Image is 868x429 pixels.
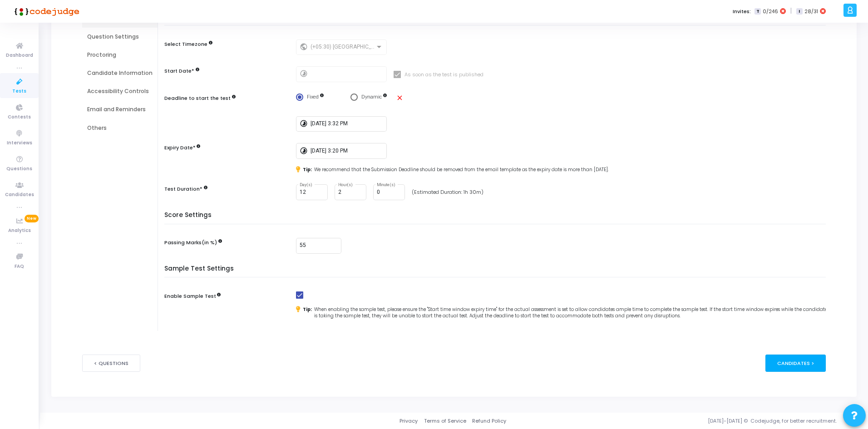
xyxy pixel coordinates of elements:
a: Privacy [399,417,418,425]
span: I [796,8,802,15]
span: Contests [8,113,31,121]
div: We recommend that the Submission Deadline should be removed from the email template as the expiry... [296,167,830,173]
div: When enabling the sample test, please ensure the "Start time window expiry time" for the actual a... [296,306,830,320]
span: 0/246 [763,8,778,15]
label: Invites: [733,8,751,15]
span: New [25,215,39,222]
span: Interviews [7,139,32,147]
div: [DATE]-[DATE] © Codejudge, for better recruitment. [506,417,857,425]
label: Start Date* [164,67,194,75]
mat-icon: close [396,94,404,102]
label: Deadline to start the test [164,94,231,102]
div: Others [87,124,153,132]
span: Analytics [8,227,31,235]
label: Enable Sample Test [164,292,221,300]
span: Candidates [5,191,34,199]
h5: Sample Test Settings [164,265,830,278]
div: Proctoring [87,51,153,59]
label: Select Timezone [164,40,207,48]
div: Candidates > [765,355,826,371]
div: Email and Reminders [87,105,153,113]
label: Expiry Date* [164,144,200,152]
div: (Estimated Duration: 1h 30m) [412,188,483,196]
mat-icon: public [300,42,311,53]
label: Test Duration* [164,185,202,193]
a: Refund Policy [472,417,506,425]
span: Fixed [307,94,319,100]
div: Candidate Information [87,69,153,77]
strong: Tip: [303,306,312,313]
strong: Tip: [303,167,312,173]
mat-icon: timelapse [300,119,311,130]
h5: Score Settings [164,212,830,224]
div: Question Settings [87,33,153,41]
img: logo [11,2,79,20]
a: Terms of Service [424,417,466,425]
span: As soon as the test is published [404,69,483,80]
span: 28/31 [804,8,818,15]
span: T [755,8,760,15]
span: Tests [12,88,26,95]
button: < Questions [82,355,140,371]
span: Dynamic [361,94,382,100]
span: Questions [6,165,32,173]
label: Passing Marks(in %) [164,239,217,247]
span: | [790,6,792,16]
span: Dashboard [6,52,33,59]
span: FAQ [15,263,24,271]
span: (+05:30) [GEOGRAPHIC_DATA]/[GEOGRAPHIC_DATA] [311,44,441,50]
mat-icon: timelapse [300,69,311,80]
mat-icon: timelapse [300,146,311,157]
div: Accessibility Controls [87,87,153,95]
mat-radio-group: Select confirmation [296,94,387,101]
